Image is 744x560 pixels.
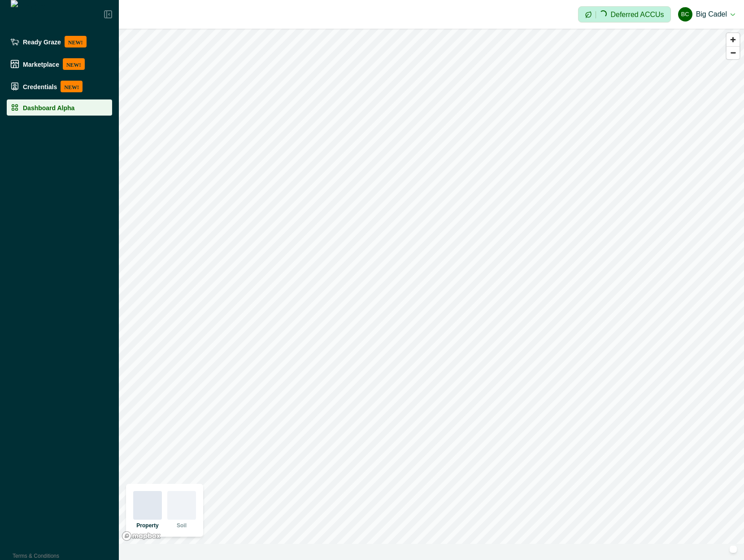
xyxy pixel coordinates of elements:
p: Deferred ACCUs [610,11,664,18]
p: NEW! [61,81,83,92]
p: Dashboard Alpha [23,104,74,111]
button: Zoom out [727,46,740,59]
p: NEW! [63,58,85,70]
button: Zoom in [727,33,740,46]
p: Property [136,521,158,530]
p: Marketplace [23,60,59,68]
p: Ready Graze [23,38,61,45]
canvas: Map [119,29,744,544]
p: Soil [177,521,187,530]
a: Mapbox logo [122,531,161,541]
a: Dashboard Alpha [7,99,112,116]
a: Terms & Conditions [13,553,59,559]
p: NEW! [65,36,87,47]
a: Ready GrazeNEW! [7,32,112,51]
a: MarketplaceNEW! [7,55,112,73]
a: CredentialsNEW! [7,77,112,96]
button: Big CadelBig Cadel [678,4,735,25]
p: Credentials [23,83,57,90]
